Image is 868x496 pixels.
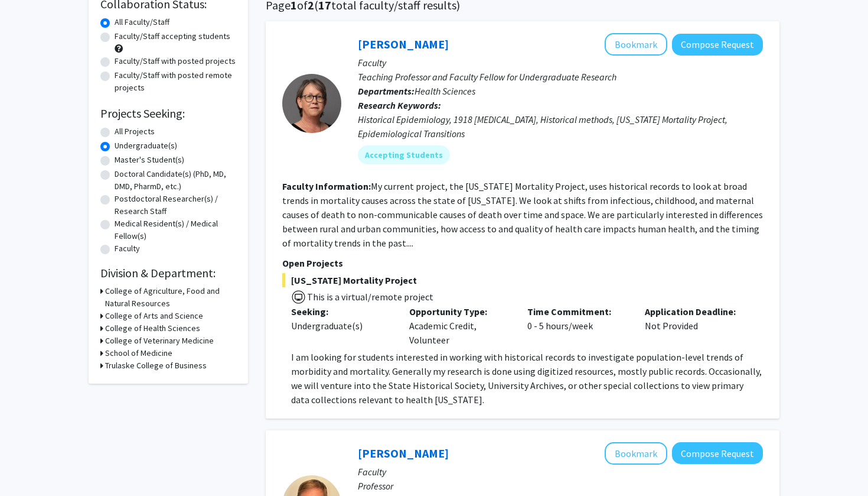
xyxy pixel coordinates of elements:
[358,56,763,70] p: Faculty
[115,55,236,67] label: Faculty/Staff with posted projects
[672,442,763,464] button: Compose Request to Rob Walker
[115,69,236,94] label: Faculty/Staff with posted remote projects
[100,266,236,280] h2: Division & Department:
[358,99,441,111] b: Research Keywords:
[358,112,763,141] div: Historical Epidemiology, 1918 [MEDICAL_DATA], Historical methods, [US_STATE] Mortality Project, E...
[672,34,763,56] button: Compose Request to Carolyn Orbann
[358,446,449,461] a: [PERSON_NAME]
[115,140,177,152] label: Undergraduate(s)
[306,291,433,303] span: This is a virtual/remote project
[105,322,200,335] h3: College of Health Sciences
[115,154,184,166] label: Master's Student(s)
[105,359,207,372] h3: Trulaske College of Business
[115,193,236,218] label: Postdoctoral Researcher(s) / Research Staff
[115,16,169,28] label: All Faculty/Staff
[115,242,140,255] label: Faculty
[358,465,763,479] p: Faculty
[358,37,449,51] a: [PERSON_NAME]
[605,33,667,56] button: Add Carolyn Orbann to Bookmarks
[400,304,518,347] div: Academic Credit, Volunteer
[105,335,214,347] h3: College of Veterinary Medicine
[291,350,763,407] p: I am looking for students interested in working with historical records to investigate population...
[9,443,50,487] iframe: Chat
[105,310,203,322] h3: College of Arts and Science
[605,442,667,465] button: Add Rob Walker to Bookmarks
[115,218,236,242] label: Medical Resident(s) / Medical Fellow(s)
[282,180,371,192] b: Faculty Information:
[100,106,236,121] h2: Projects Seeking:
[282,273,763,287] span: [US_STATE] Mortality Project
[358,70,763,84] p: Teaching Professor and Faculty Fellow for Undergraduate Research
[358,85,415,97] b: Departments:
[105,347,172,359] h3: School of Medicine
[282,256,763,270] p: Open Projects
[636,304,754,347] div: Not Provided
[115,125,155,138] label: All Projects
[105,285,236,310] h3: College of Agriculture, Food and Natural Resources
[115,168,236,193] label: Doctoral Candidate(s) (PhD, MD, DMD, PharmD, etc.)
[358,479,763,493] p: Professor
[358,145,450,164] mat-chip: Accepting Students
[527,304,628,319] p: Time Commitment:
[291,319,391,333] div: Undergraduate(s)
[645,304,745,319] p: Application Deadline:
[409,304,510,319] p: Opportunity Type:
[415,85,475,97] span: Health Sciences
[115,30,230,43] label: Faculty/Staff accepting students
[282,180,763,249] fg-read-more: My current project, the [US_STATE] Mortality Project, uses historical records to look at broad tr...
[518,304,637,347] div: 0 - 5 hours/week
[291,304,391,319] p: Seeking:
